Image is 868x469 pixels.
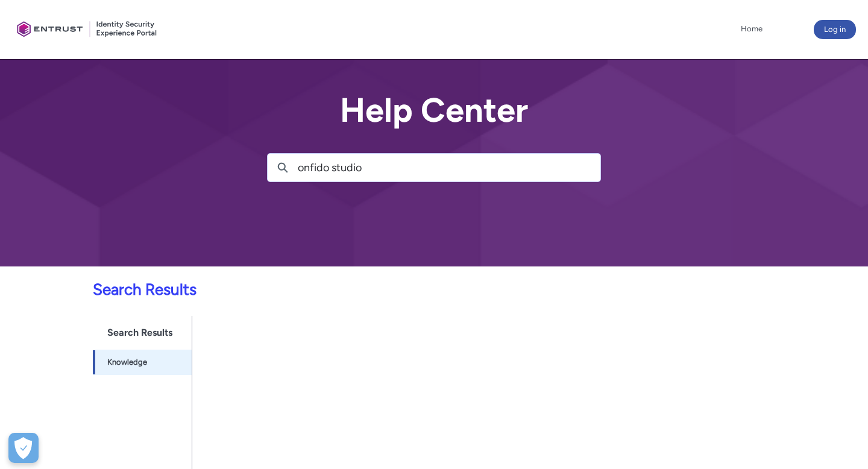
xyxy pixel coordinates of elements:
a: Home [738,20,766,38]
button: Open Preferences [8,433,39,463]
button: Log in [814,20,856,39]
button: Search [268,154,298,181]
a: Knowledge [93,350,192,375]
h1: Search Results [93,316,192,350]
input: Search for articles, cases, videos... [298,154,600,181]
iframe: Qualified Messenger [653,190,868,469]
span: Knowledge [107,356,147,368]
div: Cookie Preferences [8,433,39,463]
h2: Help Center [267,92,601,129]
p: Search Results [7,278,690,301]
